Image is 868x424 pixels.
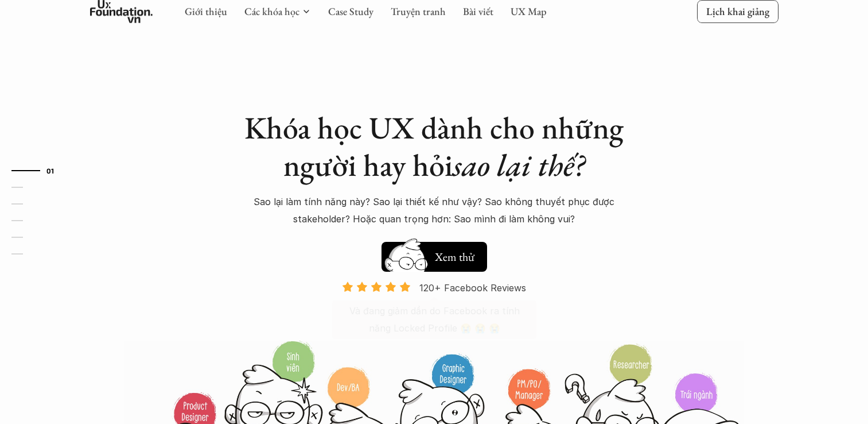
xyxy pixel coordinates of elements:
strong: 01 [46,166,55,174]
h5: Xem thử [433,249,476,265]
a: Xem thử [382,236,487,272]
p: 120+ Facebook Reviews [419,279,526,296]
p: Lịch khai giảng [706,5,769,18]
h1: Khóa học UX dành cho những người hay hỏi [233,109,635,184]
a: UX Map [511,5,547,18]
a: Truyện tranh [391,5,446,18]
a: 120+ Facebook ReviewsVà đang giảm dần do Facebook ra tính năng Locked Profile 😭 😭 😭 [332,281,536,339]
a: Case Study [328,5,373,18]
em: sao lại thế? [453,145,585,185]
a: 01 [11,164,66,178]
a: Các khóa học [244,5,299,18]
p: Sao lại làm tính năng này? Sao lại thiết kế như vậy? Sao không thuyết phục được stakeholder? Hoặc... [233,193,635,228]
p: Và đang giảm dần do Facebook ra tính năng Locked Profile 😭 😭 😭 [344,302,525,337]
a: Giới thiệu [185,5,227,18]
a: Bài viết [463,5,493,18]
